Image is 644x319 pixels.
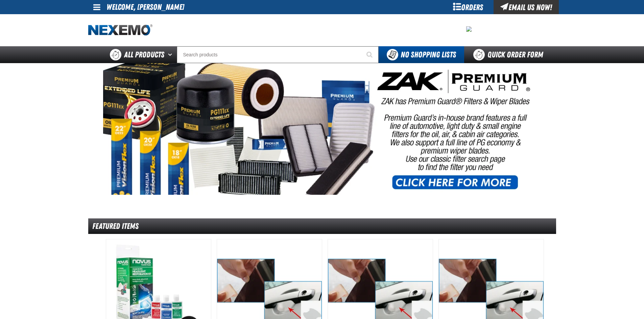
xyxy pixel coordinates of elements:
[177,46,379,63] input: Search
[103,63,541,195] img: PG Filters & Wipers
[88,24,152,36] img: Nexemo logo
[362,46,379,63] button: Start Searching
[466,26,472,32] img: 792e258ba9f2e0418e18c59e573ab877.png
[166,46,177,63] button: Open All Products pages
[88,218,556,234] div: Featured Items
[401,50,456,59] span: No Shopping Lists
[124,49,164,61] span: All Products
[379,46,464,63] button: You do not have available Shopping Lists. Open to Create a New List
[464,46,556,63] a: Quick Order Form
